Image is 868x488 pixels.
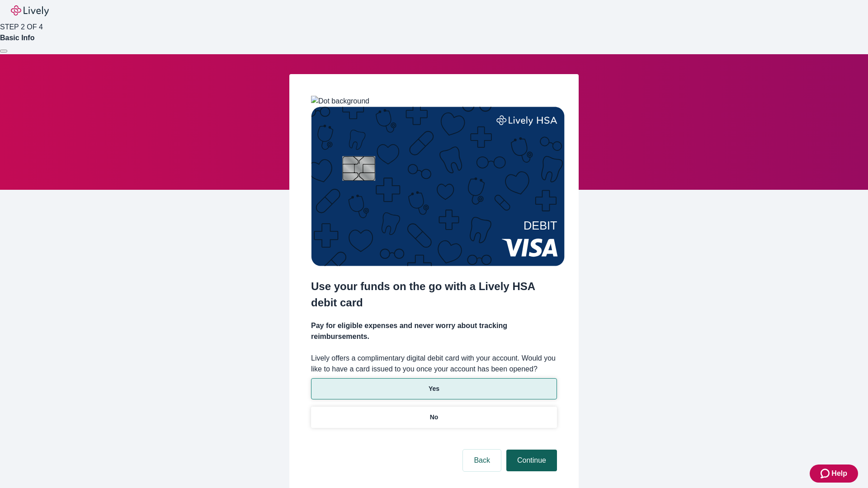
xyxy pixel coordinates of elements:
[429,384,439,394] p: Yes
[506,450,557,471] button: Continue
[311,96,369,107] img: Dot background
[311,278,557,311] h2: Use your funds on the go with a Lively HSA debit card
[430,413,439,422] p: No
[821,468,831,479] svg: Zendesk support icon
[311,407,557,428] button: No
[831,468,847,479] span: Help
[311,107,565,266] img: Debit card
[11,5,49,16] img: Lively
[311,378,557,399] button: Yes
[311,320,557,342] h4: Pay for eligible expenses and never worry about tracking reimbursements.
[463,450,501,471] button: Back
[810,465,858,483] button: Zendesk support iconHelp
[311,353,557,375] label: Lively offers a complimentary digital debit card with your account. Would you like to have a card...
